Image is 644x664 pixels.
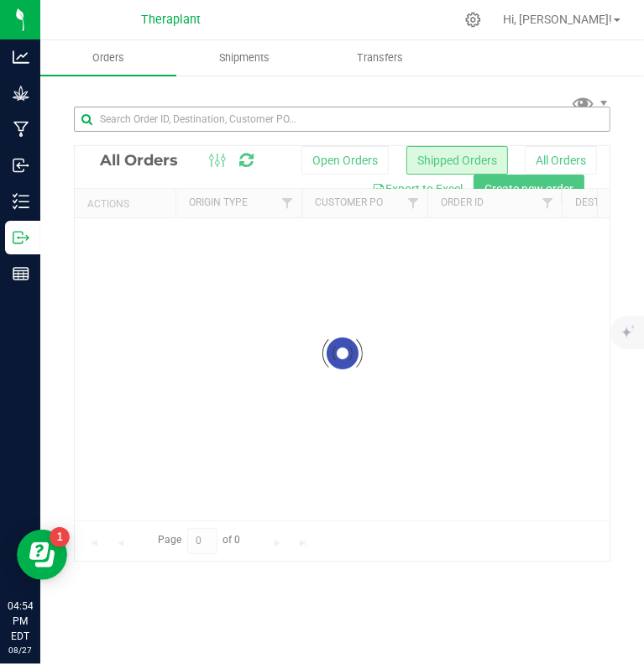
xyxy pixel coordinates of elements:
[17,530,67,580] iframe: Resource center
[50,527,70,547] iframe: Resource center unread badge
[142,13,202,27] span: Theraplant
[13,193,29,210] inline-svg: Inventory
[8,644,33,656] p: 08/27
[196,50,292,65] span: Shipments
[13,265,29,282] inline-svg: Reports
[13,229,29,246] inline-svg: Outbound
[8,599,33,644] p: 04:54 PM EDT
[70,50,147,65] span: Orders
[13,157,29,174] inline-svg: Inbound
[176,40,312,76] a: Shipments
[463,12,484,28] div: Manage settings
[312,40,448,76] a: Transfers
[503,13,612,26] span: Hi, [PERSON_NAME]!
[74,107,610,132] input: Search Order ID, Destination, Customer PO...
[13,121,29,138] inline-svg: Manufacturing
[334,50,426,65] span: Transfers
[13,49,29,65] inline-svg: Analytics
[13,85,29,102] inline-svg: Grow
[40,40,176,76] a: Orders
